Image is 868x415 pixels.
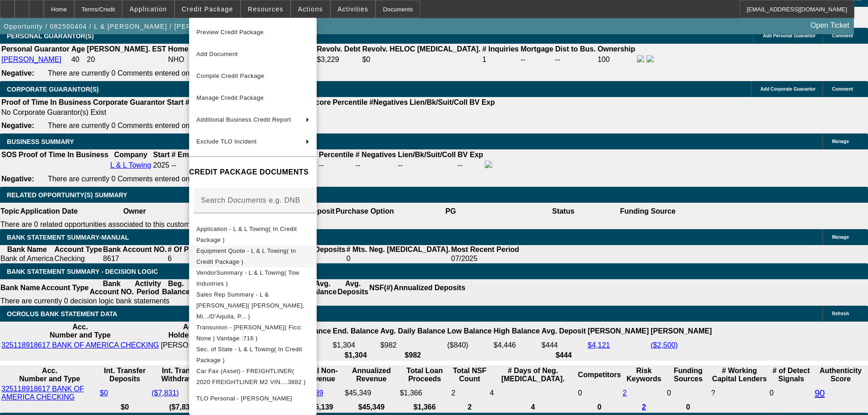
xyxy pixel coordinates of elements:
[196,138,257,145] span: Exclude TLO Incident
[196,94,264,101] span: Manage Credit Package
[189,167,317,178] h4: CREDIT PACKAGE DOCUMENTS
[201,196,300,204] mat-label: Search Documents e.g. DNB
[196,291,304,320] span: Sales Rep Summary - L & [PERSON_NAME]( [PERSON_NAME], Mi.../D'Aquila, P... )
[189,246,317,267] button: Equipment Quote - L & L Towing( In Credit Package )
[196,29,264,36] span: Preview Credit Package
[189,289,317,322] button: Sales Rep Summary - L & L Towing( Culligan, Mi.../D'Aquila, P... )
[189,344,317,366] button: Sec. of State - L & L Towing( In Credit Package )
[189,322,317,344] button: Transunion - Jaimes, Luis( Fico: None | Vantage :716 )
[189,366,317,388] button: Car Fax (Asset) - FREIGHTLINER( 2020 FREIGHTLINER M2 VIN....3882 )
[196,51,238,57] span: Add Document
[196,346,302,364] span: Sec. of State - L & L Towing( In Credit Package )
[196,247,296,265] span: Equipment Quote - L & L Towing( In Credit Package )
[196,324,303,342] span: Transunion - [PERSON_NAME]( Fico: None | Vantage :716 )
[189,267,317,289] button: VendorSummary - L & L Towing( Tow Industries )
[196,395,292,402] span: TLO Personal - [PERSON_NAME]
[196,269,299,287] span: VendorSummary - L & L Towing( Tow Industries )
[189,224,317,246] button: Application - L & L Towing( In Credit Package )
[196,116,291,123] span: Additional Business Credit Report
[196,368,306,385] span: Car Fax (Asset) - FREIGHTLINER( 2020 FREIGHTLINER M2 VIN....3882 )
[189,388,317,410] button: TLO Personal - Jaimes, Luis
[196,225,297,243] span: Application - L & L Towing( In Credit Package )
[196,72,264,79] span: Compile Credit Package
